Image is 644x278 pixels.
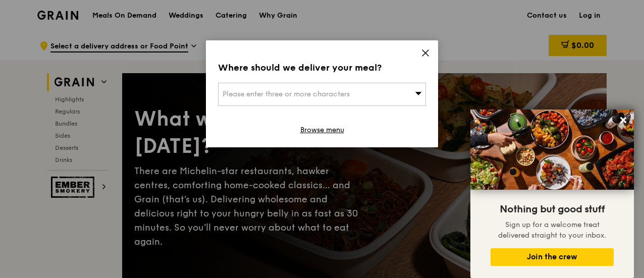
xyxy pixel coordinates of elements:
span: Nothing but good stuff [500,203,605,215]
a: Browse menu [300,125,344,135]
div: Where should we deliver your meal? [218,61,426,75]
img: DSC07876-Edit02-Large.jpeg [470,109,634,190]
span: Please enter three or more characters [223,90,350,98]
button: Close [615,112,631,128]
span: Sign up for a welcome treat delivered straight to your inbox. [498,220,606,240]
button: Join the crew [491,248,614,266]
